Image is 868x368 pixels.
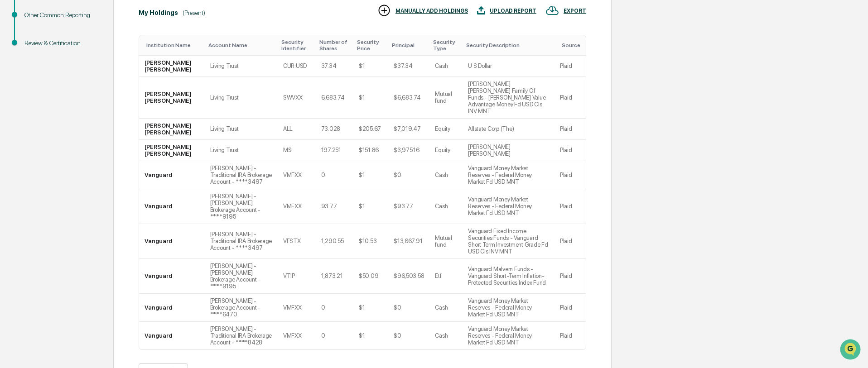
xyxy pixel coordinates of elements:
[353,119,388,140] td: $205.67
[388,189,429,224] td: $93.77
[139,9,178,16] div: My Holdings
[353,189,388,224] td: $1
[388,77,429,119] td: $6,683.74
[429,161,463,189] td: Cash
[429,119,463,140] td: Equity
[139,140,205,161] td: [PERSON_NAME] [PERSON_NAME]
[139,322,205,349] td: Vanguard
[353,161,388,189] td: $1
[562,42,582,48] div: Toggle SortBy
[429,56,463,77] td: Cash
[205,56,278,77] td: Living Trust
[555,161,586,189] td: Plaid
[208,42,274,48] div: Toggle SortBy
[477,4,485,17] img: UPLOAD REPORT
[388,224,429,259] td: $13,667.91
[278,259,316,294] td: VTIP
[205,140,278,161] td: Living Trust
[316,77,353,119] td: 6,683.74
[278,322,316,349] td: VMFXX
[139,224,205,259] td: Vanguard
[555,224,586,259] td: Plaid
[139,161,205,189] td: Vanguard
[75,114,112,123] span: Attestations
[463,77,555,119] td: [PERSON_NAME] [PERSON_NAME] Family Of Funds - [PERSON_NAME] Value Advantage Money Fd USD Cls INV MNT
[463,161,555,189] td: Vanguard Money Market Reserves - Federal Money Market Fd USD MNT
[278,224,316,259] td: VFSTX
[545,4,559,17] img: EXPORT
[433,39,459,52] div: Toggle SortBy
[555,259,586,294] td: Plaid
[9,69,25,86] img: 1746055101610-c473b297-6a78-478c-a979-82029cc54cd1
[316,161,353,189] td: 0
[9,115,16,122] div: 🖐️
[24,10,99,20] div: Other Common Reporting
[353,322,388,349] td: $1
[555,119,586,140] td: Plaid
[278,77,316,119] td: SWVXX
[388,322,429,349] td: $0
[429,294,463,322] td: Cash
[316,189,353,224] td: 93.77
[353,294,388,322] td: $1
[139,56,205,77] td: [PERSON_NAME] [PERSON_NAME]
[278,56,316,77] td: CUR:USD
[205,294,278,322] td: [PERSON_NAME] - Brokerage Account - ****6470
[139,189,205,224] td: Vanguard
[278,161,316,189] td: VMFXX
[555,294,586,322] td: Plaid
[9,19,165,33] p: How can we help?
[353,140,388,161] td: $151.86
[64,153,110,160] a: Powered byPylon
[278,119,316,140] td: ALL
[555,189,586,224] td: Plaid
[353,259,388,294] td: $50.09
[353,56,388,77] td: $1
[377,4,391,17] img: MANUALLY ADD HOLDINGS
[5,110,62,127] a: 🖐️Preclearance
[66,115,73,122] div: 🗄️
[463,189,555,224] td: Vanguard Money Market Reserves - Federal Money Market Fd USD MNT
[463,56,555,77] td: U S Dollar
[388,56,429,77] td: $37.34
[395,8,468,14] div: MANUALLY ADD HOLDINGS
[205,224,278,259] td: [PERSON_NAME] - Traditional IRA Brokerage Account - ****3497
[31,78,115,86] div: We're available if you need us!
[429,77,463,119] td: Mutual fund
[18,131,57,140] span: Data Lookup
[139,259,205,294] td: Vanguard
[24,38,99,48] div: Review & Certification
[139,119,205,140] td: [PERSON_NAME] [PERSON_NAME]
[429,259,463,294] td: Etf
[278,294,316,322] td: VMFXX
[353,77,388,119] td: $1
[205,77,278,119] td: Living Trust
[316,259,353,294] td: 1,873.21
[388,161,429,189] td: $0
[31,69,149,78] div: Start new chat
[555,77,586,119] td: Plaid
[205,189,278,224] td: [PERSON_NAME] - [PERSON_NAME] Brokerage Account - ****9195
[429,189,463,224] td: Cash
[357,39,385,52] div: Toggle SortBy
[205,161,278,189] td: [PERSON_NAME] - Traditional IRA Brokerage Account - ****3497
[316,224,353,259] td: 1,290.55
[466,42,551,48] div: Toggle SortBy
[392,42,426,48] div: Toggle SortBy
[463,322,555,349] td: Vanguard Money Market Reserves - Federal Money Market Fd USD MNT
[316,322,353,349] td: 0
[316,119,353,140] td: 73.028
[5,128,61,144] a: 🔎Data Lookup
[463,259,555,294] td: Vanguard Malvern Funds - Vanguard Short-Term Inflation-Protected Securities Index Fund
[205,322,278,349] td: [PERSON_NAME] - Traditional IRA Brokerage Account - ****8428
[90,153,110,160] span: Pylon
[205,259,278,294] td: [PERSON_NAME] - [PERSON_NAME] Brokerage Account - ****9195
[555,56,586,77] td: Plaid
[463,119,555,140] td: Allstate Corp (The)
[463,140,555,161] td: [PERSON_NAME] [PERSON_NAME]
[463,224,555,259] td: Vanguard Fixed Income Securities Funds - Vanguard Short Term Investment Grade Fd USD Cls INV MNT
[319,39,350,52] div: Toggle SortBy
[388,294,429,322] td: $0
